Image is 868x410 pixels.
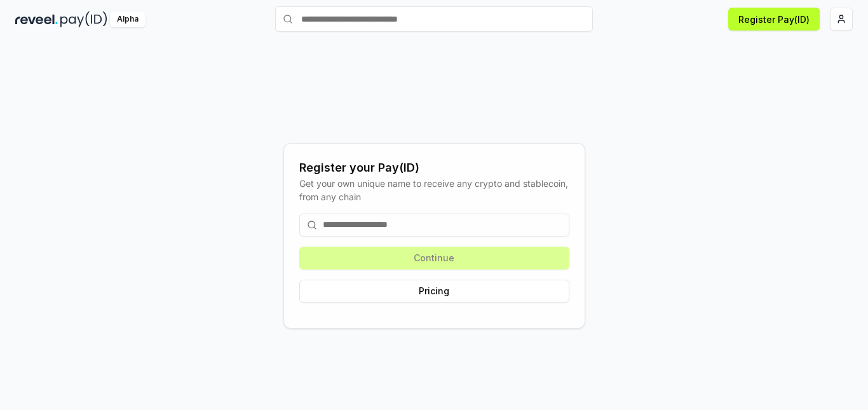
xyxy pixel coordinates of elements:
div: Alpha [110,11,146,27]
div: Get your own unique name to receive any crypto and stablecoin, from any chain [299,177,569,203]
img: pay_id [60,11,107,27]
div: Register your Pay(ID) [299,159,569,177]
img: reveel_dark [15,11,58,27]
button: Register Pay(ID) [728,8,820,31]
button: Pricing [299,280,569,303]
